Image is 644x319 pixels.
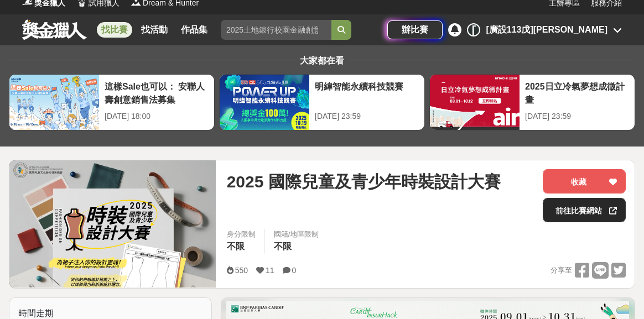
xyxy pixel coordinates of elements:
div: [DATE] 18:00 [105,111,209,122]
a: 辦比賽 [387,20,443,39]
div: [DATE] 23:59 [315,111,419,122]
span: 不限 [274,242,292,251]
div: [ [467,23,480,36]
a: 找比賽 [97,22,132,38]
div: 國籍/地區限制 [274,229,319,240]
span: 2025 國際兒童及青少年時裝設計大賽 [227,169,501,194]
span: 550 [235,266,248,275]
img: Cover Image [9,160,216,287]
div: [DATE] 23:59 [525,111,629,122]
span: 分享至 [550,262,572,279]
a: 明緯智能永續科技競賽[DATE] 23:59 [219,74,425,130]
span: 不限 [227,242,245,251]
div: [廣設113戊][PERSON_NAME] [486,23,607,36]
span: 大家都在看 [297,56,347,65]
button: 收藏 [543,169,626,194]
a: 這樣Sale也可以： 安聯人壽創意銷售法募集[DATE] 18:00 [9,74,215,130]
div: 2025日立冷氣夢想成徵計畫 [525,80,629,105]
span: 11 [266,266,274,275]
input: 2025土地銀行校園金融創意挑戰賽：從你出發 開啟智慧金融新頁 [221,20,331,40]
div: 身分限制 [227,229,256,240]
a: 前往比賽網站 [543,198,626,222]
span: 0 [292,266,297,275]
div: 明緯智能永續科技競賽 [315,80,419,105]
div: 這樣Sale也可以： 安聯人壽創意銷售法募集 [105,80,209,105]
a: 找活動 [137,22,172,38]
a: 2025日立冷氣夢想成徵計畫[DATE] 23:59 [429,74,635,130]
a: 作品集 [176,22,212,38]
